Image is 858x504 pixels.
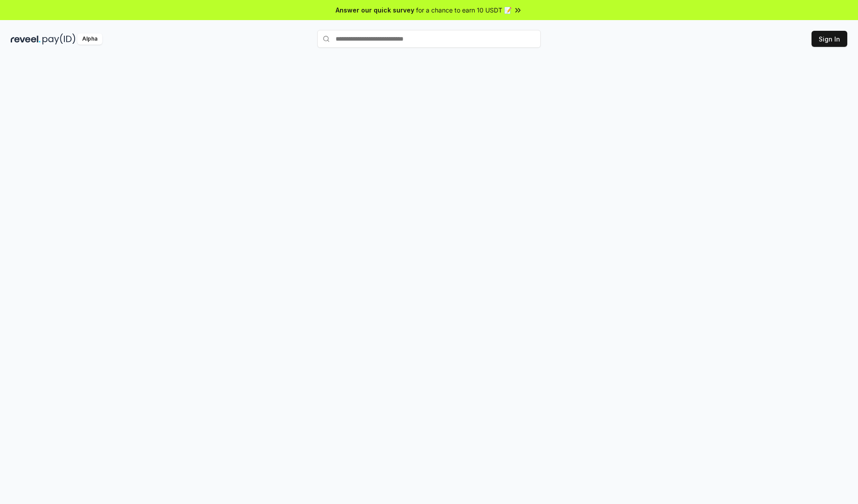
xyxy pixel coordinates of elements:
span: for a chance to earn 10 USDT 📝 [416,5,512,15]
div: Alpha [77,33,102,45]
img: reveel_dark [11,33,41,45]
button: Sign In [812,31,847,47]
span: Answer our quick survey [336,5,414,15]
img: pay_id [42,33,76,45]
